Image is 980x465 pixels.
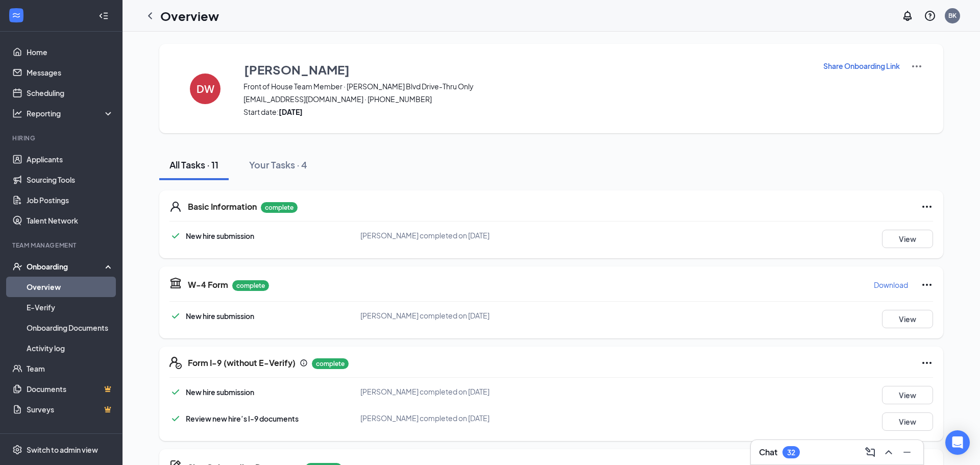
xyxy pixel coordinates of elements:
[27,399,114,420] a: SurveysCrown
[244,61,350,78] h3: [PERSON_NAME]
[169,201,182,213] svg: User
[924,10,936,22] svg: QuestionInfo
[882,230,933,248] button: View
[901,446,913,458] svg: Minimize
[186,414,299,423] span: Review new hire’s I-9 documents
[188,201,257,212] h5: Basic Information
[169,277,182,289] svg: TaxGovernmentIcon
[169,412,182,425] svg: Checkmark
[874,280,908,290] p: Download
[911,60,923,72] img: More Actions
[180,60,231,117] button: DW
[360,231,489,240] span: [PERSON_NAME] completed on [DATE]
[360,413,489,423] span: [PERSON_NAME] completed on [DATE]
[99,11,109,21] svg: Collapse
[12,134,112,142] div: Hiring
[249,158,307,171] div: Your Tasks · 4
[188,357,296,369] h5: Form I-9 (without E-Verify)
[12,261,22,272] svg: UserCheck
[27,108,114,118] div: Reporting
[882,412,933,431] button: View
[27,83,114,103] a: Scheduling
[312,358,349,369] p: complete
[169,230,182,242] svg: Checkmark
[864,446,876,458] svg: ComposeMessage
[144,10,156,22] svg: ChevronLeft
[11,10,21,20] svg: WorkstreamLogo
[27,317,114,338] a: Onboarding Documents
[197,85,214,92] h4: DW
[759,447,777,458] h3: Chat
[169,310,182,322] svg: Checkmark
[899,444,915,460] button: Minimize
[883,446,895,458] svg: ChevronUp
[873,277,909,293] button: Download
[27,42,114,62] a: Home
[232,280,269,291] p: complete
[27,379,114,399] a: DocumentsCrown
[921,279,933,291] svg: Ellipses
[882,310,933,328] button: View
[360,311,489,320] span: [PERSON_NAME] completed on [DATE]
[160,7,219,25] h1: Overview
[243,94,810,104] span: [EMAIL_ADDRESS][DOMAIN_NAME] · [PHONE_NUMBER]
[360,387,489,396] span: [PERSON_NAME] completed on [DATE]
[12,445,22,455] svg: Settings
[901,10,914,22] svg: Notifications
[27,169,114,190] a: Sourcing Tools
[27,261,105,272] div: Onboarding
[787,448,795,457] div: 32
[186,311,254,321] span: New hire submission
[27,149,114,169] a: Applicants
[948,11,957,20] div: BK
[27,62,114,83] a: Messages
[188,279,228,290] h5: W-4 Form
[27,445,98,455] div: Switch to admin view
[12,108,22,118] svg: Analysis
[169,158,218,171] div: All Tasks · 11
[27,338,114,358] a: Activity log
[27,190,114,210] a: Job Postings
[186,387,254,397] span: New hire submission
[261,202,298,213] p: complete
[243,60,810,79] button: [PERSON_NAME]
[27,210,114,231] a: Talent Network
[279,107,303,116] strong: [DATE]
[169,386,182,398] svg: Checkmark
[12,241,112,250] div: Team Management
[243,81,810,91] span: Front of House Team Member · [PERSON_NAME] Blvd Drive-Thru Only
[27,297,114,317] a: E-Verify
[921,201,933,213] svg: Ellipses
[27,358,114,379] a: Team
[823,61,900,71] p: Share Onboarding Link
[882,386,933,404] button: View
[300,359,308,367] svg: Info
[880,444,897,460] button: ChevronUp
[862,444,878,460] button: ComposeMessage
[169,357,182,369] svg: FormI9EVerifyIcon
[921,357,933,369] svg: Ellipses
[243,107,810,117] span: Start date:
[823,60,900,71] button: Share Onboarding Link
[945,430,970,455] div: Open Intercom Messenger
[186,231,254,240] span: New hire submission
[27,277,114,297] a: Overview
